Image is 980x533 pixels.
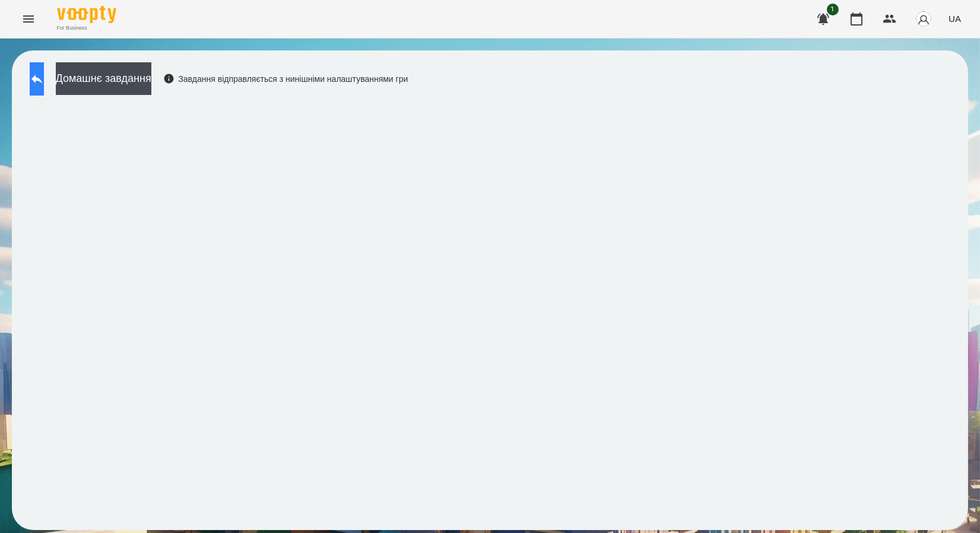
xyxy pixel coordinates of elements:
[14,5,43,33] button: Menu
[56,62,151,95] button: Домашнє завдання
[827,4,839,15] span: 1
[944,8,966,30] button: UA
[57,24,116,32] span: For Business
[915,11,932,27] img: avatar_s.png
[57,6,116,23] img: Voopty Logo
[949,12,961,25] span: UA
[163,73,408,85] div: Завдання відправляється з нинішніми налаштуваннями гри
